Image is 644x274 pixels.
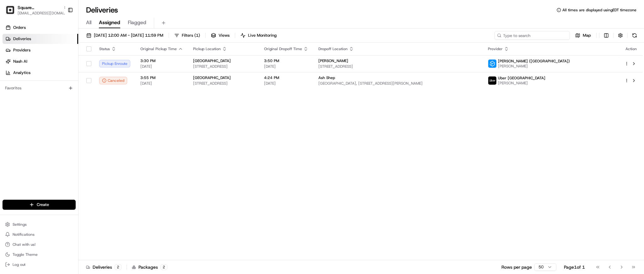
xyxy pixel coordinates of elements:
span: [PERSON_NAME] [318,58,348,63]
span: Provider [488,46,503,51]
span: 3:50 PM [264,58,308,63]
span: Ash Shep [318,75,335,80]
span: [PERSON_NAME] [498,81,545,86]
h1: Deliveries [86,5,118,15]
span: [PERSON_NAME] [498,64,570,69]
div: Favorites [3,83,76,93]
span: 4:24 PM [264,75,308,80]
img: Nash [6,6,19,19]
button: Square UKSquare [GEOGRAPHIC_DATA][EMAIL_ADDRESS][DOMAIN_NAME] [3,3,65,18]
span: 3:30 PM [140,58,183,63]
span: ( 1 ) [194,33,200,38]
span: Deliveries [13,36,31,42]
div: Deliveries [86,264,122,270]
a: Providers [3,45,78,55]
span: [DATE] [140,64,183,69]
img: Square UK [5,5,15,15]
span: Uber [GEOGRAPHIC_DATA] [498,76,545,81]
span: All [86,19,91,26]
button: [EMAIL_ADDRESS][DOMAIN_NAME] [18,11,68,16]
span: [GEOGRAPHIC_DATA] [193,58,231,63]
span: [GEOGRAPHIC_DATA], [STREET_ADDRESS][PERSON_NAME] [318,81,478,86]
span: Knowledge Base [13,91,48,97]
span: Analytics [13,70,30,76]
button: Square [GEOGRAPHIC_DATA] [18,4,61,11]
span: Original Pickup Time [140,46,177,51]
button: Chat with us! [3,240,76,249]
a: Orders [3,23,78,33]
span: Pylon [62,106,76,111]
p: Rows per page [501,264,532,270]
p: Welcome 👋 [6,25,114,35]
span: [STREET_ADDRESS] [193,64,254,69]
span: Filters [182,33,200,38]
span: [DATE] [264,64,308,69]
div: Action [625,46,638,51]
div: 2 [115,264,122,270]
button: Live Monitoring [238,31,279,40]
span: Assigned [99,19,120,26]
span: Nash AI [13,59,27,64]
span: Original Dropoff Time [264,46,302,51]
div: 📗 [6,92,11,97]
img: stuart_logo.png [488,60,496,68]
span: Live Monitoring [248,33,277,38]
span: All times are displayed using EDT timezone [562,8,636,13]
button: [DATE] 12:00 AM - [DATE] 11:59 PM [84,31,166,40]
span: [DATE] [264,81,308,86]
span: Views [219,33,230,38]
span: [GEOGRAPHIC_DATA] [193,75,231,80]
span: Status [99,46,110,51]
input: Clear [16,40,104,47]
span: Orders [13,25,26,30]
span: [DATE] 12:00 AM - [DATE] 11:59 PM [94,33,163,38]
button: Canceled [99,77,127,84]
span: Map [583,33,591,38]
span: Toggle Theme [13,252,38,257]
div: We're available if you need us! [21,66,79,71]
span: Notifications [13,232,35,237]
span: 3:55 PM [140,75,183,80]
div: 2 [160,264,167,270]
button: Map [572,31,594,40]
img: uber-new-logo.jpeg [488,76,496,85]
span: Settings [13,222,27,227]
a: Analytics [3,68,78,78]
input: Type to search [495,31,570,40]
button: Settings [3,220,76,229]
button: Toggle Theme [3,250,76,259]
a: Powered byPylon [44,106,76,111]
button: Create [3,200,76,210]
span: [PERSON_NAME] ([GEOGRAPHIC_DATA]) [498,59,570,64]
span: Chat with us! [13,242,35,247]
span: Log out [13,262,25,267]
span: Flagged [128,19,146,26]
button: Views [208,31,232,40]
span: Dropoff Location [318,46,348,51]
span: Pickup Location [193,46,221,51]
button: Start new chat [107,62,114,69]
a: 📗Knowledge Base [4,88,51,100]
button: Notifications [3,230,76,239]
span: API Documentation [59,91,101,97]
button: Filters(1) [171,31,203,40]
div: Page 1 of 1 [564,264,585,270]
span: [DATE] [140,81,183,86]
img: 1736555255976-a54dd68f-1ca7-489b-9aae-adbdc363a1c4 [6,60,18,71]
a: 💻API Documentation [51,88,103,100]
span: Providers [13,47,30,53]
button: Log out [3,260,76,269]
a: Deliveries [3,34,78,44]
span: [STREET_ADDRESS] [193,81,254,86]
div: Packages [132,264,167,270]
div: 💻 [53,92,58,97]
span: Create [37,202,49,208]
button: Refresh [630,31,639,40]
a: Nash AI [3,56,78,66]
div: Start new chat [21,60,103,66]
span: [STREET_ADDRESS] [318,64,478,69]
